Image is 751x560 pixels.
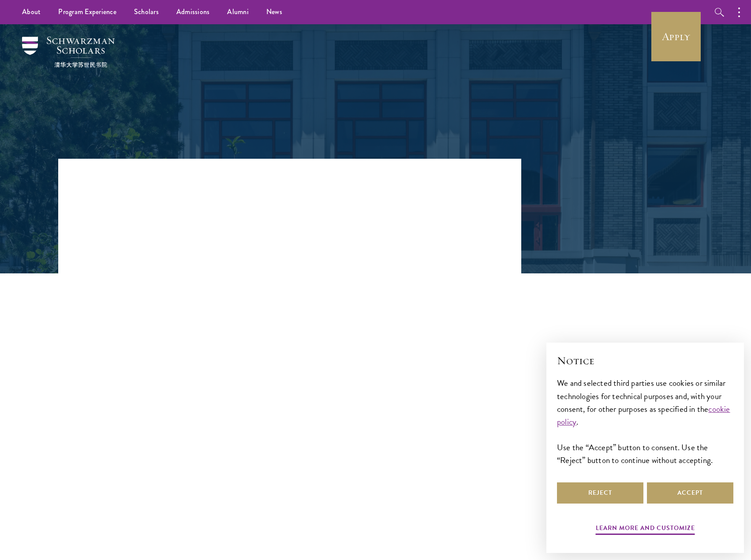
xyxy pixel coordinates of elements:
[557,403,730,428] a: cookie policy
[557,377,733,466] div: We and selected third parties use cookies or similar technologies for technical purposes and, wit...
[22,37,115,67] img: Schwarzman Scholars
[651,12,701,61] a: Apply
[557,482,643,504] button: Reject
[557,353,733,368] h2: Notice
[596,523,695,536] button: Learn more and customize
[647,482,733,504] button: Accept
